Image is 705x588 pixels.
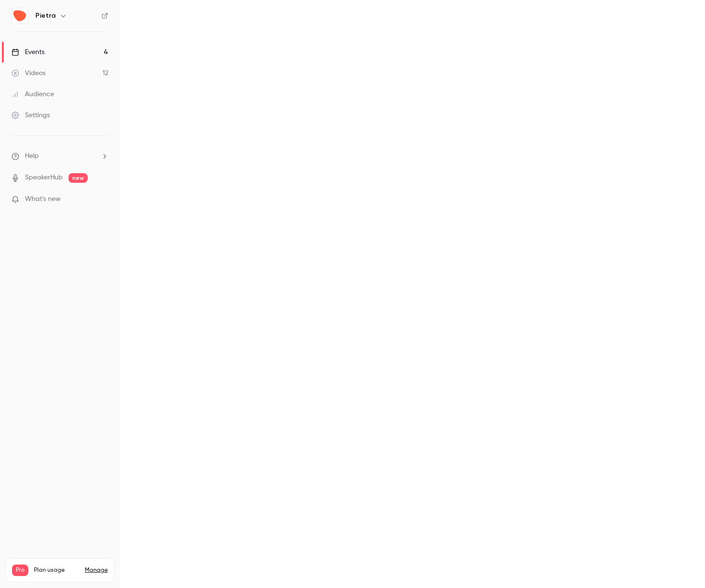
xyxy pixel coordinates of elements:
a: Manage [85,566,108,574]
a: SpeakerHub [25,173,63,183]
div: Audience [11,89,54,99]
div: Settings [11,111,50,120]
span: What's new [25,194,61,204]
span: Plan usage [34,566,79,574]
div: Events [11,47,45,57]
h6: Pietra [35,11,56,21]
img: Pietra [12,8,27,23]
span: new [68,173,88,183]
li: help-dropdown-opener [11,151,108,161]
div: Videos [11,68,45,78]
span: Help [25,151,39,161]
span: Pro [12,565,28,576]
iframe: Noticeable Trigger [97,195,108,204]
